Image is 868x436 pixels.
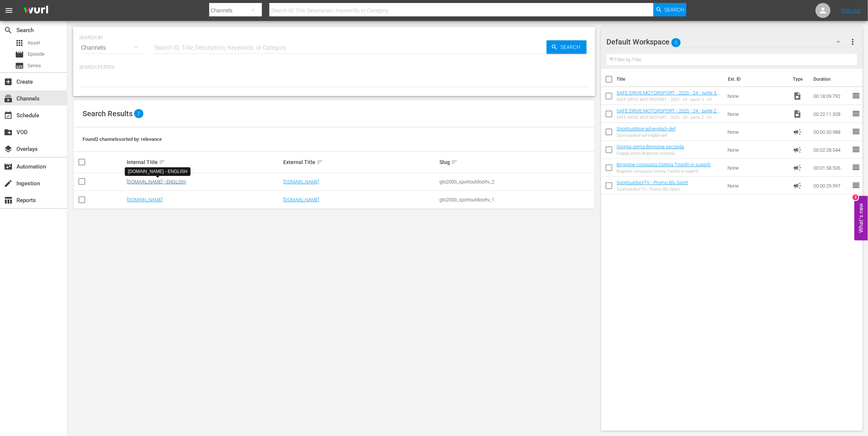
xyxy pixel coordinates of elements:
[439,179,593,185] div: gto2000_sportoutdoortv_2
[617,97,722,102] div: SAFE DRIVE MOTORSPORT - 2025 - 24 - parte 3 - 24
[725,105,790,123] td: None
[810,177,852,195] td: 00:00:29.997
[127,158,281,167] div: Internal Title
[451,159,458,166] span: sort
[793,92,802,101] span: Video
[28,39,40,47] span: Asset
[852,145,861,154] span: reorder
[617,115,722,120] div: SAFE DRIVE MOTORSPORT - 2025 - 24 - parte 2 - 24
[15,50,24,59] span: Episode
[809,69,854,90] th: Duration
[83,109,133,118] span: Search Results
[810,123,852,141] td: 00:00:20.988
[617,144,685,149] a: Goggia prima Brignone seconda
[852,163,861,172] span: reorder
[127,197,163,202] a: [DOMAIN_NAME]
[607,31,847,52] div: Default Workspace
[15,61,24,70] span: Series
[617,151,685,156] div: Goggia prima Brignone seconda
[547,40,587,54] button: Search
[4,77,13,86] span: Create
[671,35,681,50] span: 6
[4,128,13,137] span: VOD
[788,69,809,90] th: Type
[848,33,857,51] button: more_vert
[4,179,13,188] span: Ingestion
[810,87,852,105] td: 00:18:09.792
[853,194,859,200] div: 2
[617,180,688,185] a: SportoutdoorTV - Promo Blu Sport
[4,196,13,205] span: Reports
[316,159,323,166] span: sort
[283,197,319,202] a: [DOMAIN_NAME]
[617,133,676,138] div: Sportoutdoor-ad-english-def
[617,169,711,174] div: Brignone conquista Cortina Trionfo in superG
[439,158,593,167] div: Slug
[855,196,868,240] button: Open Feedback Widget
[15,38,24,47] span: Asset
[28,62,41,69] span: Series
[793,127,802,136] span: Ad
[18,2,54,19] img: ans4CAIJ8jUAAAAAAAAAAAAAAAAAAAAAAAAgQb4GAAAAAAAAAAAAAAAAAAAAAAAAJMjXAAAAAAAAAAAAAAAAAAAAAAAAgAT5G...
[665,3,685,16] span: Search
[852,109,861,118] span: reorder
[159,159,166,166] span: sort
[617,108,721,119] a: SAFE DRIVE MOTORSPORT - 2025 - 24 - parte 2 - 24
[810,159,852,177] td: 00:01:58.506
[617,162,711,167] a: Brignone conquista Cortina Trionfo in superG
[617,126,676,132] a: Sportoutdoor-ad-english-def
[841,7,861,13] a: Sign Out
[793,145,802,154] span: Ad
[439,197,593,202] div: gto2000_sportoutdoortv_1
[848,37,857,46] span: more_vert
[79,64,589,71] p: Search Filters:
[654,3,686,16] button: Search
[4,145,13,154] span: Overlays
[128,168,187,175] div: [DOMAIN_NAME] - ENGLISH
[28,50,44,58] span: Episode
[725,159,790,177] td: None
[4,111,13,120] span: Schedule
[793,163,802,172] span: Ad
[134,109,143,118] span: 2
[793,109,802,118] span: Video
[852,127,861,136] span: reorder
[79,37,145,58] div: Channels
[4,26,13,35] span: Search
[810,105,852,123] td: 00:22:11.328
[725,177,790,195] td: None
[4,162,13,171] span: Automation
[617,187,688,192] div: SportoutdoorTV - Promo Blu Sport
[724,69,788,90] th: Ext. ID
[725,87,790,105] td: None
[127,179,186,185] a: [DOMAIN_NAME] - ENGLISH
[852,91,861,100] span: reorder
[810,141,852,159] td: 00:02:28.544
[725,123,790,141] td: None
[852,181,861,190] span: reorder
[617,90,721,101] a: SAFE DRIVE MOTORSPORT - 2025 - 24 - parte 3 - 24
[4,94,13,103] span: Channels
[4,6,13,15] span: menu
[725,141,790,159] td: None
[617,69,724,90] th: Title
[283,158,437,167] div: External Title
[83,136,162,142] span: Found 2 channels sorted by: relevance
[558,40,587,54] span: Search
[283,179,319,185] a: [DOMAIN_NAME]
[793,181,802,190] span: Ad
